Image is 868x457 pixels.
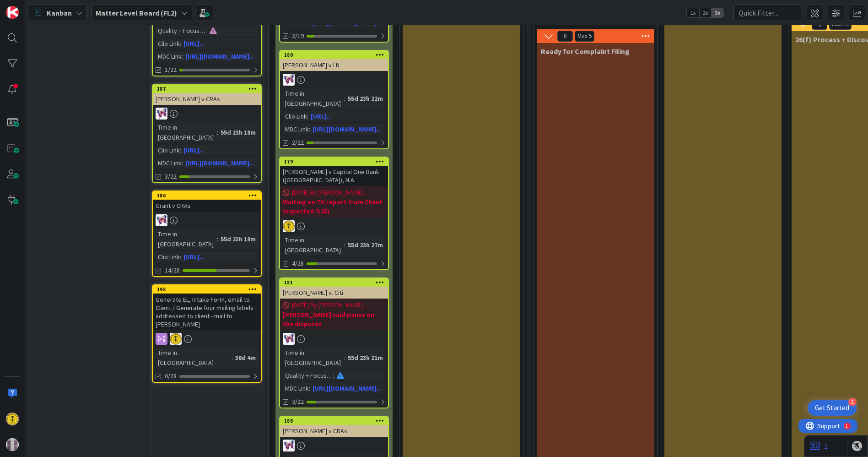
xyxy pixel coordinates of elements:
span: Kanban [47,7,72,18]
div: DB [153,108,261,120]
span: 2x [699,8,712,17]
span: : [180,38,181,49]
div: MDC Link [156,158,182,168]
div: 2 [848,398,857,406]
div: Max 5 [577,34,592,38]
div: MDC Link [156,51,182,61]
div: 188 [284,418,388,424]
div: 55d 23h 19m [218,234,258,244]
div: 55d 23h 18m [218,127,258,137]
span: : [180,145,181,155]
span: 4/28 [292,259,304,268]
div: 179[PERSON_NAME] v Capital One Bank ([GEOGRAPHIC_DATA]), N.A. [280,158,388,186]
div: Clio Link [156,252,180,262]
div: DB [153,214,261,226]
a: [URL].. [183,39,203,48]
div: Open Get Started checklist, remaining modules: 2 [808,400,857,416]
div: 186Grant v CRAs [153,191,261,212]
div: Max 10 [832,22,849,27]
div: MDC Link [283,124,309,134]
span: 3/22 [165,172,177,181]
a: 1 [810,441,828,452]
span: 0 [557,31,573,42]
span: [DATE] By [PERSON_NAME]... [292,188,367,197]
div: DB [280,74,388,86]
div: 198 [157,286,261,293]
img: TG [6,413,19,425]
div: Grant v CRAs [153,200,261,212]
img: DB [283,440,295,452]
div: Get Started [815,403,849,413]
span: 2/22 [292,138,304,147]
img: TG [283,220,295,232]
a: 179[PERSON_NAME] v Capital One Bank ([GEOGRAPHIC_DATA]), N.A.[DATE] By [PERSON_NAME]...Waiting on... [279,157,389,270]
span: : [180,252,181,262]
span: Support [19,1,42,12]
span: Ready for Complaint Filing [541,47,630,56]
div: 180 [284,52,388,58]
span: 0/28 [165,371,177,381]
div: 186 [153,191,261,200]
span: : [217,127,218,137]
input: Quick Filter... [733,5,802,21]
div: [PERSON_NAME] v Capital One Bank ([GEOGRAPHIC_DATA]), N.A. [280,166,388,186]
div: 188 [280,417,388,425]
span: [DATE] By [PERSON_NAME]... [292,300,367,310]
b: [PERSON_NAME] said pause on the disputes [283,310,385,328]
div: 55d 23h 27m [345,240,385,250]
div: 55d 23h 22m [345,93,385,103]
div: 198Generate EL, Intake Form, email to Client / Generate four mailing labels addressed to client -... [153,285,261,330]
a: [URL].. [183,253,203,261]
span: : [217,234,218,244]
img: DB [283,333,295,345]
div: 187 [153,85,261,93]
a: [URL][DOMAIN_NAME].. [185,159,253,167]
a: [URL].. [311,112,330,120]
div: 181[PERSON_NAME] v. Citi [280,278,388,299]
img: TG [170,333,182,345]
div: 187[PERSON_NAME] v CRAs [153,85,261,105]
a: [URL][DOMAIN_NAME].. [313,125,380,133]
span: : [344,353,345,363]
a: [URL].. [183,146,203,154]
a: 186Grant v CRAsDBTime in [GEOGRAPHIC_DATA]:55d 23h 19mClio Link:[URL]..14/28 [152,190,262,277]
span: 2/19 [292,31,304,41]
div: 38d 4m [233,353,258,363]
div: Time in [GEOGRAPHIC_DATA] [283,88,344,109]
div: Clio Link [156,38,180,49]
a: 198Generate EL, Intake Form, email to Client / Generate four mailing labels addressed to client -... [152,284,262,383]
div: 180[PERSON_NAME] v LN [280,51,388,71]
div: Generate EL, Intake Form, email to Client / Generate four mailing labels addressed to client - ma... [153,294,261,330]
div: DB [280,440,388,452]
img: avatar [6,438,19,451]
img: DB [156,108,167,120]
span: : [182,158,183,168]
span: : [205,26,207,36]
span: 3x [712,8,724,17]
a: [URL][DOMAIN_NAME].. [185,52,253,60]
div: MDC Link [283,383,309,393]
span: : [344,240,345,250]
div: TG [280,220,388,232]
div: 179 [280,158,388,166]
div: Time in [GEOGRAPHIC_DATA] [156,122,217,142]
div: 181 [284,279,388,286]
div: Time in [GEOGRAPHIC_DATA] [283,235,344,255]
span: : [333,370,334,381]
img: DB [156,214,167,226]
div: [PERSON_NAME] v CRAs [153,93,261,105]
img: DB [283,74,295,86]
div: Time in [GEOGRAPHIC_DATA] [156,229,217,249]
div: Quality + Focus Level [283,370,333,381]
div: 181 [280,278,388,287]
span: : [182,51,183,61]
img: Visit kanbanzone.com [6,6,19,19]
div: Clio Link [156,145,180,155]
div: DB [280,333,388,345]
div: 55d 23h 21m [345,353,385,363]
div: 188[PERSON_NAME] v CRAs [280,417,388,437]
a: 180[PERSON_NAME] v LNDBTime in [GEOGRAPHIC_DATA]:55d 23h 22mClio Link:[URL]..MDC Link:[URL][DOMAI... [279,50,389,149]
span: : [232,353,233,363]
div: Quality + Focus Level [156,26,205,36]
div: Time in [GEOGRAPHIC_DATA] [156,348,232,368]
